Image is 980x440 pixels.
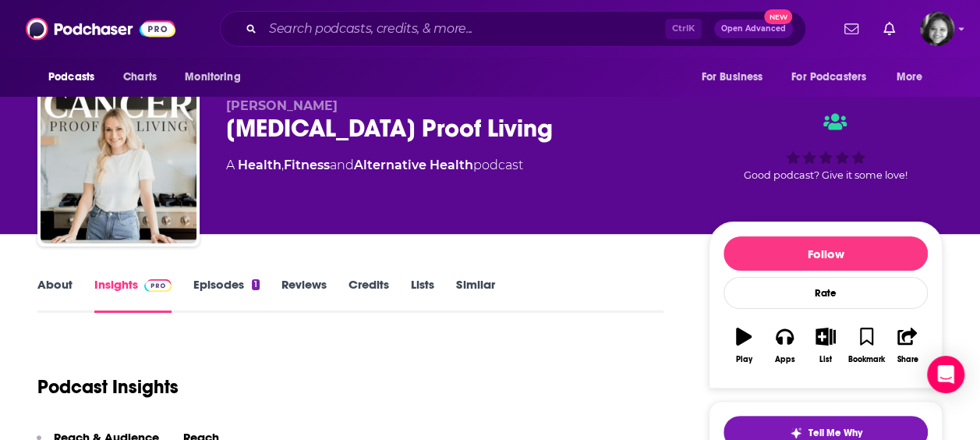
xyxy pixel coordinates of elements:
div: Bookmark [848,355,885,364]
img: Podchaser Pro [144,279,172,292]
button: Play [724,318,764,374]
button: open menu [886,62,943,92]
div: Open Intercom Messenger [927,356,964,393]
a: Credits [348,277,389,313]
span: Open Advanced [721,25,786,33]
span: New [764,9,792,24]
span: Ctrl K [665,19,702,39]
span: Logged in as ShailiPriya [920,12,954,46]
a: Fitness [284,158,330,172]
div: Share [897,355,918,364]
h1: Podcast Insights [37,375,179,399]
span: [PERSON_NAME] [226,98,338,113]
button: Show profile menu [920,12,954,46]
div: 1 [252,279,260,290]
a: Alternative Health [354,158,473,172]
button: Bookmark [846,318,886,374]
div: Play [736,355,752,364]
div: Apps [775,355,795,364]
span: More [897,66,923,88]
button: Share [887,318,928,374]
span: , [281,158,284,172]
img: tell me why sparkle [790,427,802,439]
div: A podcast [226,156,523,175]
div: List [819,355,832,364]
a: Show notifications dropdown [838,16,865,42]
a: Similar [456,277,494,313]
span: Monitoring [185,66,240,88]
button: open menu [37,62,115,92]
a: Reviews [281,277,327,313]
img: User Profile [920,12,954,46]
span: For Business [701,66,762,88]
img: Podchaser - Follow, Share and Rate Podcasts [26,14,175,44]
button: Apps [764,318,805,374]
a: About [37,277,73,313]
input: Search podcasts, credits, & more... [263,16,665,41]
span: and [330,158,354,172]
button: open menu [781,62,889,92]
a: InsightsPodchaser Pro [94,277,172,313]
button: open menu [690,62,782,92]
span: Tell Me Why [808,427,862,439]
span: Podcasts [48,66,94,88]
button: open menu [174,62,260,92]
div: Search podcasts, credits, & more... [220,11,806,47]
button: List [805,318,846,374]
img: Cancer Proof Living [41,87,196,243]
a: Episodes1 [193,277,260,313]
a: Lists [411,277,434,313]
div: Good podcast? Give it some love! [709,98,943,195]
a: Health [238,158,281,172]
span: Charts [123,66,157,88]
button: Follow [724,236,928,271]
a: Charts [113,62,166,92]
a: Show notifications dropdown [877,16,901,42]
div: Rate [724,277,928,309]
button: Open AdvancedNew [714,20,793,38]
span: Good podcast? Give it some love! [744,169,907,181]
span: For Podcasters [791,66,866,88]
